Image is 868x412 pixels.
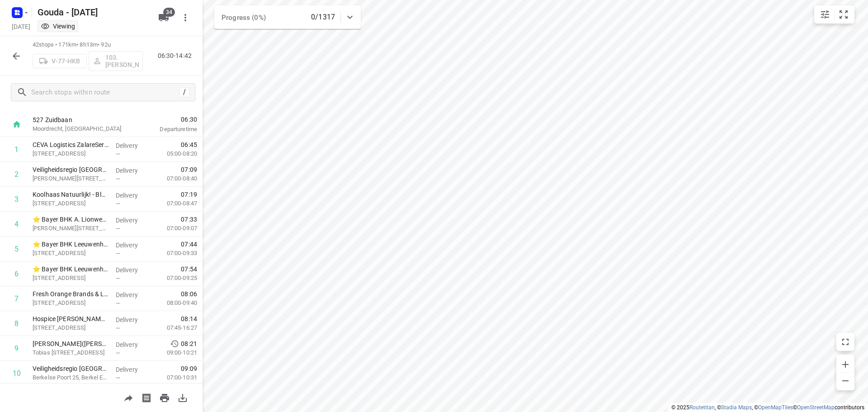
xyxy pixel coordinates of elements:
p: Delivery [116,265,149,275]
a: Stadia Maps [721,404,752,411]
p: Klappolder 130, Bleiswijk [33,149,108,158]
div: small contained button group [814,5,854,24]
p: 06:30-14:42 [158,51,195,61]
p: 527 Zuidbaan [33,115,127,124]
p: 05:00-08:20 [152,149,197,158]
p: Koolhaas Natuurlijk! - Bleiswijk(Arjan) [33,190,108,199]
span: 07:09 [181,165,197,174]
span: Share route [119,393,137,402]
p: ⭐ Bayer BHK Leeuwenhoekweg R&D Kas(Sjaak Scholtes) [33,240,108,249]
p: Fresh Orange Brands & Logistics B.V.(Norbert Zeevenhooven) [33,289,108,298]
span: — [116,275,120,282]
span: Progress (0%) [222,14,266,22]
span: 08:14 [181,314,197,323]
span: 06:30 [137,115,197,124]
div: 6 [14,270,19,278]
div: 10 [13,369,21,378]
p: Anthony Lionweg 36, Bergschenhoek [33,224,108,233]
p: Moordrecht, [GEOGRAPHIC_DATA] [33,124,127,133]
span: — [116,151,120,157]
p: 07:00-09:33 [152,249,197,258]
span: 08:21 [181,339,197,348]
p: Departure time [137,125,197,134]
button: Fit zoom [835,5,853,24]
button: Map settings [816,5,834,24]
p: Hospice Lansingerland(Brigitte de Jong) [33,314,108,323]
a: OpenMapTiles [758,404,793,411]
li: © 2025 , © , © © contributors [671,404,864,411]
input: Search stops within route [31,85,179,99]
p: Delivery [116,241,149,250]
span: 07:54 [181,265,197,274]
p: Leeuwenhoekweg 52, Bergschenhoek [33,274,108,283]
p: 08:00-09:40 [152,298,197,308]
span: Download route [174,393,192,402]
span: — [116,225,120,232]
div: Progress (0%)0/1317 [214,5,361,29]
p: GZA Bergschenhoek(Ruth Schoemaker) [33,339,108,348]
p: 07:00-08:47 [152,199,197,208]
p: Maaiveldweg 12, Bergschenhoek [33,298,108,308]
p: ⭐ Bayer BHK Leeuwenhoekweg Hoofdkantoor(Francesca Smit) [33,265,108,274]
p: 07:00-08:40 [152,174,197,183]
span: 08:06 [181,289,197,298]
p: Leeuwenhoekweg 52, Bergschenhoek [33,249,108,258]
span: 07:33 [181,215,197,224]
span: — [116,250,120,257]
p: Delivery [116,315,149,324]
span: Print route [156,393,174,402]
p: Delivery [116,216,149,225]
div: 2 [14,170,19,179]
span: — [116,300,120,307]
span: 34 [163,8,175,17]
p: CEVA Logistics ZalareServices B.V. - Bleiswijk(Patrick Sloos) [33,140,108,149]
p: Tobias Asserlaan 9, Bergschenhoek [33,348,108,357]
span: 09:09 [181,364,197,373]
p: Veiligheidsregio Rotterdam-Rijnmond - Back Office(Medewerker Back Office) [33,165,108,174]
div: 9 [14,344,19,353]
p: Delivery [116,365,149,374]
p: 09:00-10:21 [152,348,197,357]
p: 07:45-16:27 [152,323,197,332]
span: — [116,350,120,356]
p: Delivery [116,340,149,349]
div: 5 [14,245,19,253]
p: ⭐ Bayer BHK A. Lionweg Productie(Franca Bok) [33,215,108,224]
span: 06:45 [181,140,197,149]
div: / [179,87,189,97]
p: Veiligheidsregio Rotterdam-Rijnmond - Berkelse Poort(Carla Toffolo) [33,364,108,373]
p: 07:00-09:07 [152,224,197,233]
p: Delivery [116,166,149,175]
p: 42 stops • 171km • 8h13m • 92u [33,41,143,49]
p: 0/1317 [311,12,335,23]
p: Delivery [116,191,149,200]
div: 7 [14,294,19,303]
p: [STREET_ADDRESS] [33,199,108,208]
div: 3 [14,195,19,204]
p: 07:00-09:25 [152,274,197,283]
p: Jan van der Heydenstraat 6, Bleiswijk [33,174,108,183]
span: 07:44 [181,240,197,249]
span: — [116,374,120,381]
div: 1 [14,145,19,154]
div: 4 [14,220,19,228]
p: Delivery [116,141,149,150]
span: 07:19 [181,190,197,199]
p: Delivery [116,290,149,299]
span: — [116,325,120,331]
span: — [116,175,120,182]
button: 34 [155,9,173,27]
span: — [116,200,120,207]
a: OpenStreetMap [797,404,835,411]
span: Print shipping labels [137,393,156,402]
p: Berkelse Poort 25, Berkel En Rodenrijs [33,373,108,382]
div: Viewing [41,22,75,31]
div: 8 [14,319,19,328]
p: Burgemeester van Oostenweg 10, Bergschenhoek [33,323,108,332]
a: Routetitan [689,404,715,411]
p: 07:00-10:31 [152,373,197,382]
